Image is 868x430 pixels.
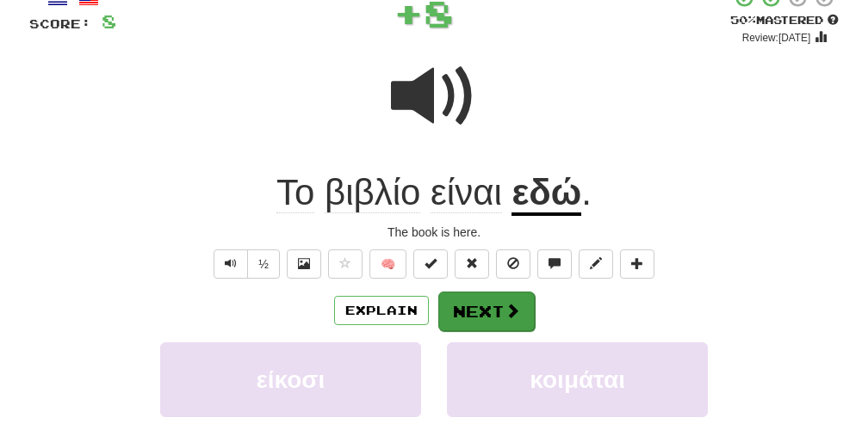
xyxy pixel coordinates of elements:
span: κοιμάται [530,366,625,393]
button: ½ [247,249,280,279]
button: Show image (alt+x) [287,249,321,279]
button: Set this sentence to 100% Mastered (alt+m) [413,249,448,279]
span: είναι [431,172,502,213]
button: κοιμάται [447,342,708,417]
button: Reset to 0% Mastered (alt+r) [455,249,489,279]
button: Next [438,292,535,331]
span: 50 % [730,13,756,27]
button: Play sentence audio (ctl+space) [214,249,248,279]
button: Edit sentence (alt+d) [579,249,613,279]
span: Score: [29,16,91,31]
button: Explain [334,296,429,325]
u: εδώ [512,172,581,216]
button: Add to collection (alt+a) [620,249,654,279]
button: Favorite sentence (alt+f) [328,249,363,279]
button: Discuss sentence (alt+u) [537,249,572,279]
button: είκοσι [160,342,421,417]
span: βιβλίο [325,172,420,213]
div: The book is here. [29,224,839,241]
div: Text-to-speech controls [210,249,280,279]
button: Ignore sentence (alt+i) [496,249,530,279]
small: Review: [DATE] [742,32,811,44]
span: Το [276,172,314,213]
span: . [581,172,592,212]
span: είκοσι [256,366,325,393]
div: Mastered [730,13,839,28]
span: 8 [102,10,116,32]
button: 🧠 [369,249,406,279]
